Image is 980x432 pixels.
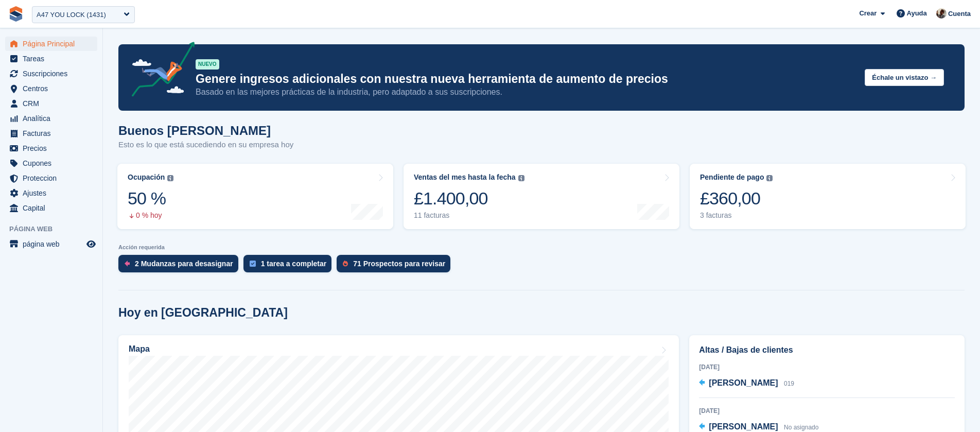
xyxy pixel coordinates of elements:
[690,164,966,229] a: Pendiente de pago £360,00 3 facturas
[196,72,856,87] p: Genere ingresos adicionales con nuestra nueva herramienta de aumento de precios
[128,173,165,182] div: Ocupación
[5,111,97,126] a: menu
[404,164,679,229] a: Ventas del mes hasta la fecha £1.400,00 11 facturas
[784,424,818,431] span: No asignado
[766,175,773,181] img: icon-info-grey-7440780725fd019a000dd9b08b2336e03edf1995a4989e88bcd33f0948082b44.svg
[700,188,773,209] div: £360,00
[118,255,243,278] a: 2 Mudanzas para desasignar
[700,211,773,220] div: 3 facturas
[125,261,130,267] img: move_outs_to_deallocate_icon-f764333ba52eb49d3ac5e1228854f67142a1ed5810a6f6cc68b1a99e826820c5.svg
[23,81,84,96] span: Centros
[699,344,955,356] h2: Altas / Bajas de clientes
[699,377,794,390] a: [PERSON_NAME] 019
[709,422,778,431] span: [PERSON_NAME]
[8,6,24,22] img: stora-icon-8386f47178a22dfd0bd8f6a31ec36ba5ce8667c1dd55bd0f319d3a0aa187defe.svg
[23,141,84,155] span: Precios
[128,211,173,220] div: 0 % hoy
[936,8,947,19] img: Patrick Blanc
[859,8,877,19] span: Crear
[5,37,97,51] a: menu
[118,306,288,320] h2: Hoy en [GEOGRAPHIC_DATA]
[123,42,195,100] img: price-adjustments-announcement-icon-8257ccfd72463d97f412b2fc003d46551f7dbcb40ab6d574587a9cd5c0d94...
[5,201,97,215] a: menu
[261,260,327,268] div: 1 tarea a completar
[948,9,971,19] span: Cuenta
[699,362,955,372] div: [DATE]
[5,66,97,81] a: menu
[5,171,97,185] a: menu
[23,96,84,111] span: CRM
[250,261,256,267] img: task-75834270c22a3079a89374b754ae025e5fb1db73e45f91037f5363f120a921f8.svg
[118,244,965,251] p: Acción requerida
[5,51,97,66] a: menu
[5,186,97,200] a: menu
[118,139,293,151] p: Esto es lo que está sucediendo en su empresa hoy
[5,81,97,96] a: menu
[117,164,393,229] a: Ocupación 50 % 0 % hoy
[23,156,84,170] span: Cupones
[23,171,84,185] span: Proteccion
[118,124,293,137] h1: Buenos [PERSON_NAME]
[23,186,84,200] span: Ajustes
[784,380,794,387] span: 019
[5,237,97,251] a: menú
[5,96,97,111] a: menu
[5,126,97,141] a: menu
[243,255,337,278] a: 1 tarea a completar
[5,141,97,155] a: menu
[865,69,944,86] button: Échale un vistazo →
[414,211,524,220] div: 11 facturas
[23,201,84,215] span: Capital
[23,37,84,51] span: Página Principal
[353,260,445,268] div: 71 Prospectos para revisar
[700,173,764,182] div: Pendiente de pago
[23,111,84,126] span: Analítica
[699,406,955,416] div: [DATE]
[414,173,516,182] div: Ventas del mes hasta la fecha
[167,175,173,181] img: icon-info-grey-7440780725fd019a000dd9b08b2336e03edf1995a4989e88bcd33f0948082b44.svg
[343,261,348,267] img: prospect-51fa495bee0391a8d652442698ab0144808aea92771e9ea1ae160a38d050c398.svg
[23,66,84,81] span: Suscripciones
[9,224,102,234] span: Página web
[196,59,219,70] div: NUEVO
[907,8,927,19] span: Ayuda
[85,238,97,250] a: Vista previa de la tienda
[196,87,856,98] p: Basado en las mejores prácticas de la industria, pero adaptado a sus suscripciones.
[414,188,524,209] div: £1.400,00
[23,126,84,141] span: Facturas
[37,10,106,20] div: A47 YOU LOCK (1431)
[337,255,456,278] a: 71 Prospectos para revisar
[23,51,84,66] span: Tareas
[128,188,173,209] div: 50 %
[709,378,778,387] span: [PERSON_NAME]
[23,237,84,251] span: página web
[135,260,233,268] div: 2 Mudanzas para desasignar
[518,175,524,181] img: icon-info-grey-7440780725fd019a000dd9b08b2336e03edf1995a4989e88bcd33f0948082b44.svg
[129,344,150,354] h2: Mapa
[5,156,97,170] a: menu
